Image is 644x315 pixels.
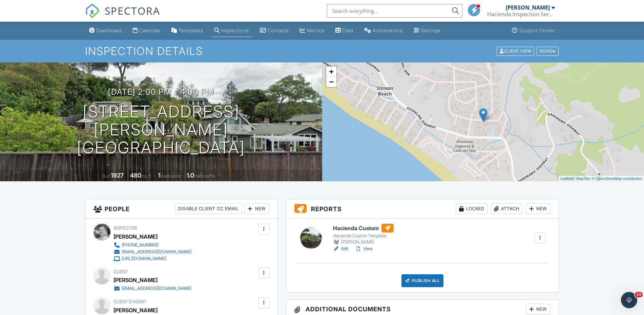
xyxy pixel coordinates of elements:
[491,203,523,214] div: Attach
[635,292,643,297] span: 10
[573,177,591,181] a: © MapTiler
[102,173,110,179] span: Built
[326,77,336,87] a: Zoom out
[85,199,277,219] h3: People
[559,176,644,182] div: |
[85,9,160,23] a: SPECTORA
[509,24,558,37] a: Support Center
[130,24,163,37] a: Calendar
[333,245,348,252] a: Edit
[122,249,191,255] div: [EMAIL_ADDRESS][DOMAIN_NAME]
[326,67,336,77] a: Zoom in
[113,269,128,274] span: Client
[113,248,191,255] a: [EMAIL_ADDRESS][DOMAIN_NAME]
[175,203,242,214] div: Disable Client CC Email
[496,48,536,53] a: Client View
[169,24,206,37] a: Templates
[307,27,325,33] div: Metrics
[286,199,559,219] h3: Reports
[456,203,488,214] div: Locked
[221,27,249,33] div: Inspections
[211,24,252,37] a: Inspections
[122,286,191,291] div: [EMAIL_ADDRESS][DOMAIN_NAME]
[195,173,214,179] span: bathrooms
[333,224,394,233] h6: Hacienda Custom
[506,4,550,11] div: [PERSON_NAME]
[96,27,122,33] div: Dashboard
[113,231,158,242] div: [PERSON_NAME]
[592,177,642,181] a: © OpenStreetMap contributors
[519,27,555,33] div: Support Center
[113,255,191,262] a: [URL][DOMAIN_NAME]
[537,47,559,56] div: More
[85,3,100,18] img: The Best Home Inspection Software - Spectora
[113,242,191,248] a: [PHONE_NUMBER]
[122,256,166,261] div: [URL][DOMAIN_NAME]
[113,299,147,304] span: Client's Agent
[108,87,214,96] h3: [DATE] 2:00 pm - 4:00 pm
[526,203,550,214] div: New
[113,275,158,285] div: [PERSON_NAME]
[122,242,159,248] div: [PHONE_NUMBER]
[342,27,353,33] div: Data
[333,239,394,245] div: [PERSON_NAME]
[11,103,311,156] h1: [STREET_ADDRESS] [PERSON_NAME][GEOGRAPHIC_DATA]
[130,172,141,179] div: 480
[333,233,394,239] div: Hacienda Custom Template
[327,4,462,18] input: Search everything...
[113,225,137,230] span: Inspector
[333,24,356,37] a: Data
[113,285,191,292] a: [EMAIL_ADDRESS][DOMAIN_NAME]
[373,27,403,33] div: Automations
[487,11,555,18] div: Hacienda Inspection Service
[85,45,559,57] h1: Inspection Details
[355,245,373,252] a: View
[361,24,406,37] a: Automations (Basic)
[162,173,180,179] span: bedrooms
[333,224,394,245] a: Hacienda Custom Hacienda Custom Template [PERSON_NAME]
[257,24,292,37] a: Contacts
[421,27,440,33] div: Settings
[142,173,152,179] span: sq. ft.
[86,24,125,37] a: Dashboard
[268,27,289,33] div: Contacts
[497,47,534,56] div: Client View
[526,304,550,315] div: New
[158,172,161,179] div: 1
[179,27,203,33] div: Templates
[245,203,269,214] div: New
[187,172,194,179] div: 1.0
[411,24,443,37] a: Settings
[560,177,572,181] a: Leaflet
[621,292,637,308] iframe: Intercom live chat
[401,274,444,287] div: Publish All
[111,172,124,179] div: 1927
[139,27,161,33] div: Calendar
[105,3,160,18] span: SPECTORA
[297,24,327,37] a: Metrics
